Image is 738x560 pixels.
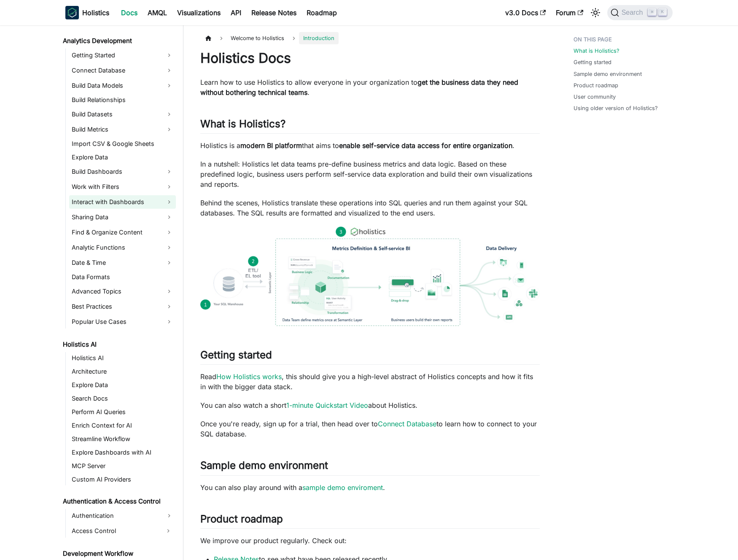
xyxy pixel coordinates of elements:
[69,379,176,391] a: Explore Data
[69,420,176,431] a: Enrich Context for AI
[226,32,288,44] span: Welcome to Holistics
[161,524,176,538] button: Expand sidebar category 'Access Control'
[200,226,540,326] img: How Holistics fits in your Data Stack
[302,6,342,19] a: Roadmap
[69,241,176,254] a: Analytic Functions
[69,524,161,538] a: Access Control
[589,6,602,19] button: Switch between dark and light mode (currently light mode)
[200,32,216,44] a: Home page
[551,6,588,19] a: Forum
[200,118,540,134] h2: What is Holistics?
[648,8,656,16] kbd: ⌘
[200,459,540,475] h2: Sample demo environment
[200,372,540,392] p: Read , this should give you a high-level abstract of Holistics concepts and how it fits in with t...
[69,138,176,150] a: Import CSV & Google Sheets
[69,460,176,472] a: MCP Server
[200,400,540,410] p: You can also watch a short about Holistics.
[607,5,673,20] button: Search (Command+K)
[574,93,616,101] a: User community
[69,393,176,404] a: Search Docs
[200,77,540,97] p: Learn how to use Holistics to allow everyone in your organization to .
[500,6,551,19] a: v3.0 Docs
[69,64,176,77] a: Connect Database
[69,447,176,458] a: Explore Dashboards with AI
[240,141,302,150] strong: modern BI platform
[69,352,176,364] a: Holistics AI
[200,140,540,151] p: Holistics is a that aims to .
[69,48,176,62] a: Getting Started
[226,6,246,19] a: API
[69,315,176,328] a: Popular Use Cases
[65,6,109,19] a: HolisticsHolistics
[69,165,176,178] a: Build Dashboards
[299,32,339,44] span: Introduction
[200,159,540,189] p: In a nutshell: Holistics let data teams pre-define business metrics and data logic. Based on thes...
[69,271,176,283] a: Data Formats
[69,195,176,209] a: Interact with Dashboards
[69,108,176,121] a: Build Datasets
[574,81,618,89] a: Product roadmap
[574,70,642,78] a: Sample demo environment
[200,349,540,365] h2: Getting started
[82,8,109,18] b: Holistics
[69,285,176,298] a: Advanced Topics
[69,509,176,522] a: Authentication
[339,141,512,150] strong: enable self-service data access for entire organization
[574,58,611,66] a: Getting started
[574,47,619,55] a: What is Holistics?
[57,25,183,560] nav: Docs sidebar
[69,79,176,92] a: Build Data Models
[60,339,176,350] a: Holistics AI
[69,226,176,239] a: Find & Organize Content
[69,433,176,445] a: Streamline Workflow
[216,372,282,381] a: How Holistics works
[658,8,667,16] kbd: K
[302,483,383,492] a: sample demo enviroment
[286,401,368,409] a: 1-minute Quickstart Video
[574,104,658,112] a: Using older version of Holistics?
[246,6,302,19] a: Release Notes
[172,6,226,19] a: Visualizations
[116,6,143,19] a: Docs
[69,94,176,106] a: Build Relationships
[200,419,540,439] p: Once you're ready, sign up for a trial, then head over to to learn how to connect to your SQL dat...
[69,300,176,313] a: Best Practices
[69,366,176,377] a: Architecture
[60,495,176,507] a: Authentication & Access Control
[200,513,540,529] h2: Product roadmap
[65,6,79,19] img: Holistics
[619,9,648,16] span: Search
[69,474,176,485] a: Custom AI Providers
[60,548,176,560] a: Development Workflow
[378,420,436,428] a: Connect Database
[200,50,540,67] h1: Holistics Docs
[69,256,176,269] a: Date & Time
[69,151,176,163] a: Explore Data
[200,482,540,493] p: You can also play around with a .
[200,32,540,44] nav: Breadcrumbs
[69,123,176,136] a: Build Metrics
[200,536,540,546] p: We improve our product regularly. Check out:
[200,198,540,218] p: Behind the scenes, Holistics translate these operations into SQL queries and run them against you...
[69,180,176,194] a: Work with Filters
[143,6,172,19] a: AMQL
[69,406,176,418] a: Perform AI Queries
[60,35,176,47] a: Analytics Development
[69,210,176,224] a: Sharing Data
